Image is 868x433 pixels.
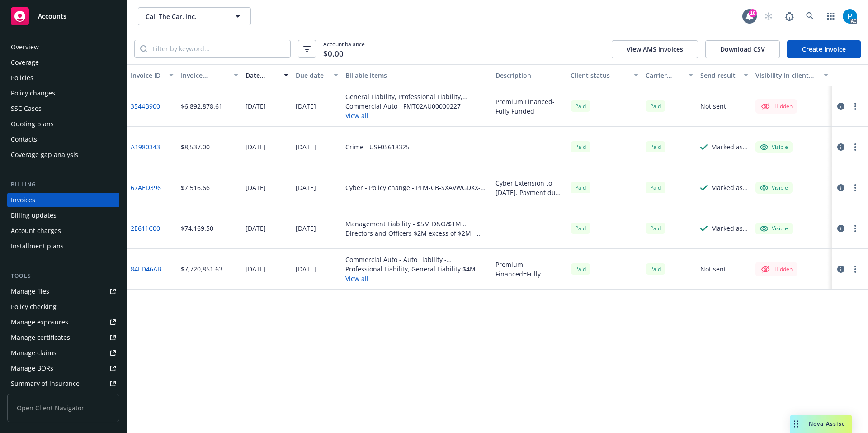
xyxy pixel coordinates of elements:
span: Paid [571,141,590,152]
button: Call The Car, Inc. [138,7,251,25]
span: Open Client Navigator [7,394,119,422]
a: Contacts [7,132,119,147]
a: 2E611C00 [131,224,160,233]
a: Policy checking [7,300,119,314]
div: Manage files [11,284,49,299]
button: Invoice amount [177,64,242,86]
div: - [495,142,498,152]
div: Quoting plans [11,117,54,131]
div: [DATE] [245,224,266,233]
div: Manage claims [11,346,57,360]
div: Not sent [700,101,726,111]
div: Billing updates [11,208,57,223]
a: Coverage gap analysis [7,148,119,162]
svg: Search [140,45,147,52]
div: Account charges [11,224,61,238]
button: Visibility in client dash [752,64,832,86]
button: Billable items [342,64,492,86]
div: Paid [571,223,590,234]
div: Paid [571,263,590,275]
div: Marked as sent [711,142,748,152]
div: Manage BORs [11,361,53,376]
a: Installment plans [7,239,119,253]
div: Directors and Officers $2M excess of $2M - $5M Side A xs $5M D&O Limit - BPRO8122708 [345,228,488,238]
div: Invoice amount [181,71,229,80]
a: Billing updates [7,208,119,223]
div: Contacts [11,132,37,147]
div: Manage certificates [11,330,70,345]
div: [DATE] [245,142,266,152]
a: Account charges [7,224,119,238]
div: [DATE] [245,101,266,111]
div: Paid [646,263,665,275]
div: $74,169.50 [181,224,213,233]
div: [DATE] [296,264,316,274]
div: [DATE] [296,183,316,192]
a: 3544B900 [131,101,160,111]
div: Commercial Auto - Auto Liability - FMT01AU00000227 [345,255,488,264]
button: View all [345,274,488,283]
div: Summary of insurance [11,376,80,391]
div: Tools [7,271,119,281]
div: Premium Financed-Fully Funded [495,97,563,116]
span: Account balance [323,40,365,57]
input: Filter by keyword... [147,40,290,57]
a: Invoices [7,193,119,207]
a: SSC Cases [7,101,119,116]
button: Date issued [242,64,292,86]
a: 67AED396 [131,183,161,192]
div: $7,720,851.63 [181,264,222,274]
div: Cyber Extension to [DATE]. Payment due upon receipt, thank you! [495,178,563,197]
div: Cyber - Policy change - PLM-CB-SXAVWGDXX-003 [345,183,488,192]
span: Call The Car, Inc. [146,12,224,21]
span: Manage exposures [7,315,119,329]
a: Coverage [7,55,119,70]
span: Accounts [38,13,66,20]
button: Description [492,64,567,86]
a: A1980343 [131,142,160,152]
a: Switch app [822,7,840,25]
div: Send result [700,71,738,80]
a: Create Invoice [787,40,861,58]
div: Installment plans [11,239,64,253]
div: $7,516.66 [181,183,210,192]
div: Premium Financed=Fully Funded [495,260,563,279]
div: Description [495,71,563,80]
span: Paid [646,223,665,234]
button: Due date [292,64,342,86]
div: Visible [760,184,788,192]
a: Quoting plans [7,117,119,131]
div: [DATE] [245,183,266,192]
a: Accounts [7,4,119,29]
div: [DATE] [296,142,316,152]
div: Coverage [11,55,39,70]
div: Hidden [760,101,793,112]
span: Paid [571,182,590,193]
div: Commercial Auto - FMT02AU00000227 [345,101,488,111]
div: Paid [646,100,665,112]
div: Paid [646,182,665,193]
div: Invoices [11,193,35,207]
div: Carrier status [646,71,684,80]
div: Overview [11,40,39,54]
div: Date issued [245,71,278,80]
div: Manage exposures [11,315,68,329]
a: 84ED46AB [131,264,161,274]
div: Policy checking [11,300,57,314]
span: $0.00 [323,48,344,60]
div: Billable items [345,71,488,80]
div: Visibility in client dash [755,71,818,80]
a: Policies [7,71,119,85]
div: Visible [760,224,788,233]
div: Due date [296,71,329,80]
div: Drag to move [790,415,802,433]
div: [DATE] [296,224,316,233]
div: $6,892,878.61 [181,101,222,111]
div: Management Liability - $5M D&O/$1M EPL/$1M FID - PCF-103965 [345,219,488,228]
a: Manage files [7,284,119,299]
a: Manage claims [7,346,119,360]
div: Visible [760,143,788,151]
a: Policy changes [7,86,119,100]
